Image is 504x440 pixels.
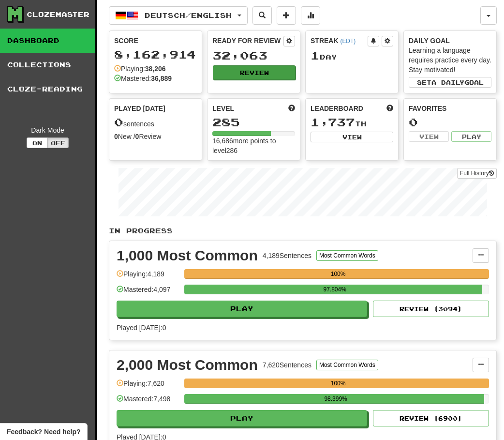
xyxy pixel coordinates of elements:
[187,269,489,279] div: 100%
[117,379,179,394] div: Playing: 7,620
[263,360,311,370] div: 7,620 Sentences
[386,104,393,113] span: This week in points, UTC
[212,116,295,128] div: 285
[117,269,179,285] div: Playing: 4,189
[316,360,378,370] button: Most Common Words
[151,75,172,82] strong: 36,889
[409,116,491,128] div: 0
[252,6,272,25] button: Search sentences
[114,74,172,83] div: Mastered:
[114,133,118,140] strong: 0
[117,285,179,301] div: Mastered: 4,097
[311,104,363,113] span: Leaderboard
[212,49,295,61] div: 32,063
[114,115,123,129] span: 0
[212,36,283,46] div: Ready for Review
[316,250,378,261] button: Most Common Words
[114,36,197,46] div: Score
[212,136,295,155] div: 16,686 more points to level 286
[212,104,234,113] span: Level
[47,137,69,148] button: Off
[187,394,484,404] div: 98.399%
[311,116,393,129] div: th
[27,137,48,148] button: On
[311,115,355,129] span: 1,737
[373,410,489,426] button: Review (6900)
[117,248,258,263] div: 1,000 Most Common
[409,104,491,113] div: Favorites
[451,131,491,142] button: Play
[117,324,166,332] span: Played [DATE]: 0
[457,168,497,179] a: Full History
[409,131,449,142] button: View
[114,48,197,61] div: 8,162,914
[135,133,139,140] strong: 0
[311,36,368,46] div: Streak
[311,49,393,62] div: Day
[409,77,491,88] button: Seta dailygoal
[288,104,295,113] span: Score more points to level up
[373,301,489,317] button: Review (3094)
[409,46,491,75] div: Learning a language requires practice every day. Stay motivated!
[7,125,88,135] div: Dark Mode
[7,427,80,437] span: Open feedback widget
[409,36,491,46] div: Daily Goal
[145,11,232,19] span: Deutsch / English
[109,226,497,236] p: In Progress
[340,38,356,45] a: (EDT)
[263,251,311,260] div: 4,189 Sentences
[311,48,320,62] span: 1
[114,64,166,74] div: Playing:
[145,65,166,73] strong: 38,206
[114,132,197,141] div: New / Review
[114,104,165,113] span: Played [DATE]
[27,10,89,19] div: Clozemaster
[187,379,489,388] div: 100%
[117,358,258,372] div: 2,000 Most Common
[311,132,393,142] button: View
[117,301,367,317] button: Play
[277,6,296,25] button: Add sentence to collection
[114,116,197,129] div: sentences
[117,410,367,426] button: Play
[213,65,296,80] button: Review
[187,285,482,294] div: 97.804%
[301,6,320,25] button: More stats
[109,6,248,25] button: Deutsch/English
[431,79,464,86] span: a daily
[117,394,179,410] div: Mastered: 7,498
